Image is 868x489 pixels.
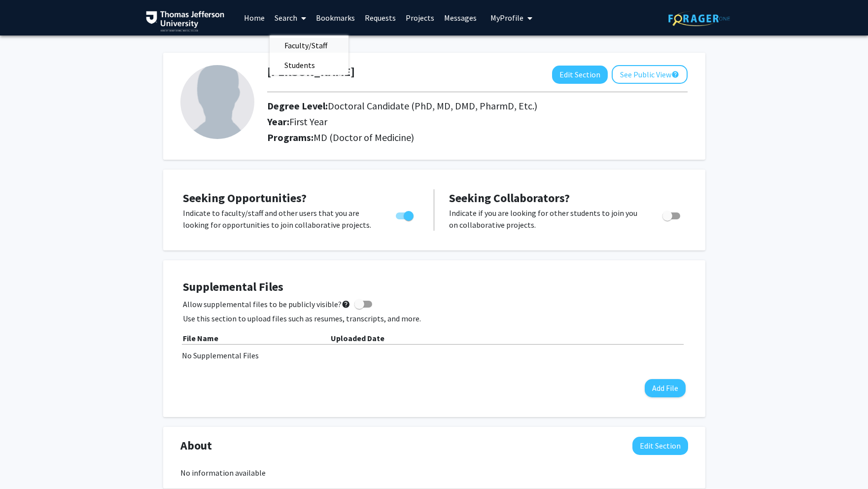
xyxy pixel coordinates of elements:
[270,38,348,53] a: Faculty/Staff
[360,0,401,35] a: Requests
[183,313,686,324] p: Use this section to upload files such as resumes, transcripts, and more.
[439,0,482,35] a: Messages
[659,207,686,222] div: Toggle
[392,207,419,222] div: Toggle
[183,190,307,206] span: Seeking Opportunities?
[267,116,612,128] h2: Year:
[671,69,679,80] mat-icon: help
[180,437,212,454] span: About
[180,65,254,139] img: Profile Picture
[328,100,537,112] span: Doctoral Candidate (PhD, MD, DMD, PharmD, Etc.)
[183,280,686,294] h4: Supplemental Files
[146,11,225,32] img: Thomas Jefferson University Logo
[182,349,687,361] div: No Supplemental Files
[342,298,350,310] mat-icon: help
[289,115,327,128] span: First Year
[331,333,384,343] b: Uploaded Date
[612,65,688,84] button: See Public View
[183,298,350,310] span: Allow supplemental files to be publicly visible?
[267,100,612,112] h2: Degree Level:
[311,0,360,35] a: Bookmarks
[7,445,42,482] iframe: Chat
[552,66,608,84] button: Edit Section
[401,0,439,35] a: Projects
[267,132,688,143] h2: Programs:
[239,0,270,35] a: Home
[270,0,311,35] a: Search
[183,207,377,231] p: Indicate to faculty/staff and other users that you are looking for opportunities to join collabor...
[449,190,570,206] span: Seeking Collaborators?
[668,11,730,26] img: ForagerOne Logo
[270,58,348,72] a: Students
[313,131,414,143] span: MD (Doctor of Medicine)
[270,35,342,55] span: Faculty/Staff
[183,333,218,343] b: File Name
[632,437,688,455] button: Edit About
[449,207,644,231] p: Indicate if you are looking for other students to join you on collaborative projects.
[270,55,330,75] span: Students
[180,467,688,479] div: No information available
[267,65,355,79] h1: [PERSON_NAME]
[490,13,523,23] span: My Profile
[645,379,686,397] button: Add File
